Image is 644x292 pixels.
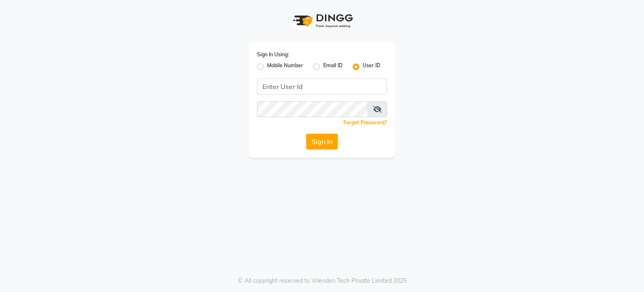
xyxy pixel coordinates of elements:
[363,62,380,72] label: User ID
[288,8,356,33] img: logo1.svg
[257,79,387,95] input: Username
[257,51,289,58] label: Sign In Using:
[343,119,387,126] a: Forgot Password?
[323,62,343,72] label: Email ID
[257,101,368,117] input: Username
[267,62,303,72] label: Mobile Number
[306,134,338,150] button: Sign In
